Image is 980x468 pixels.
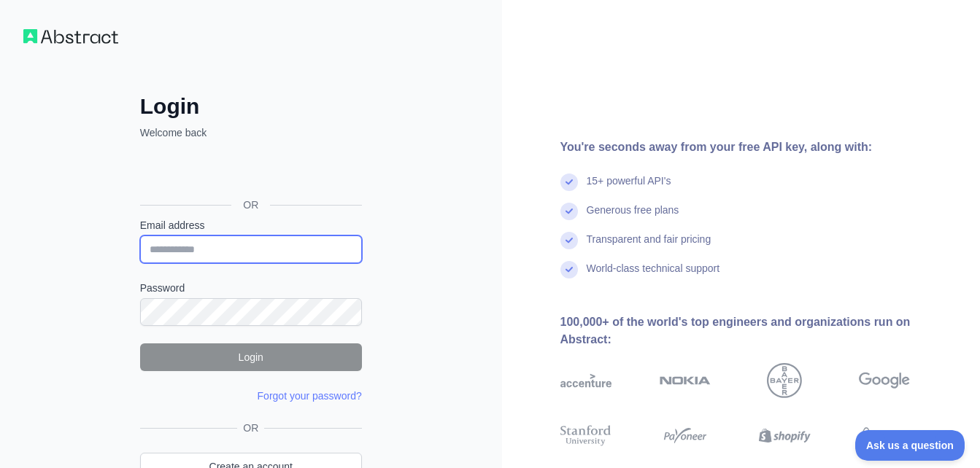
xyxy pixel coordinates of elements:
[140,343,362,371] button: Login
[660,363,711,398] img: nokia
[660,423,711,448] img: payoneer
[859,363,910,398] img: google
[587,173,671,203] div: 15+ powerful API's
[560,203,578,220] img: check mark
[140,93,362,120] h2: Login
[23,29,118,44] img: Workflow
[855,430,965,461] iframe: Toggle Customer Support
[759,423,810,448] img: shopify
[560,173,578,191] img: check mark
[560,232,578,249] img: check mark
[140,281,362,295] label: Password
[587,232,711,261] div: Transparent and fair pricing
[859,423,910,448] img: airbnb
[237,421,264,435] span: OR
[560,423,611,448] img: stanford university
[560,261,578,278] img: check mark
[560,139,957,156] div: You're seconds away from your free API key, along with:
[587,203,679,232] div: Generous free plans
[258,390,362,402] a: Forgot your password?
[133,156,366,188] iframe: Sign in with Google Button
[560,313,957,348] div: 100,000+ of the world's top engineers and organizations run on Abstract:
[587,261,720,290] div: World-class technical support
[767,363,802,398] img: bayer
[140,125,362,140] p: Welcome back
[231,198,270,212] span: OR
[560,363,611,398] img: accenture
[140,218,362,233] label: Email address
